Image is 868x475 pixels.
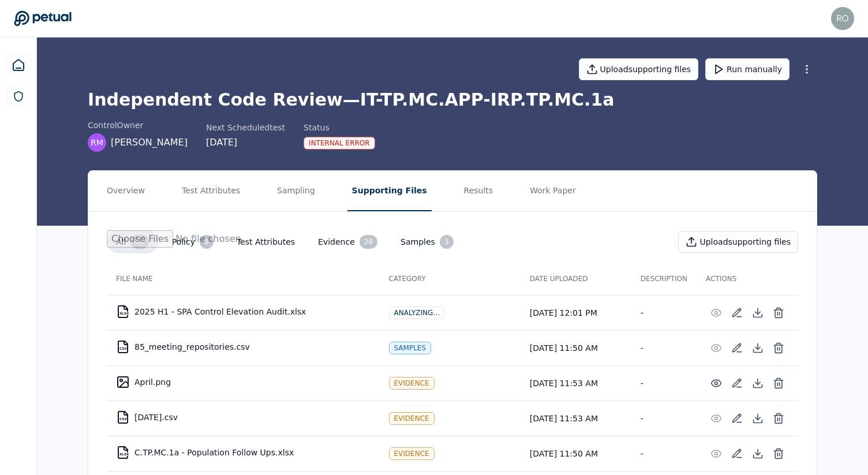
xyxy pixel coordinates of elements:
div: 28 [360,235,377,249]
span: RM [91,137,103,148]
button: Delete File [768,302,789,323]
nav: Tabs [88,171,817,211]
th: Date Uploaded [521,263,631,295]
div: Evidence [389,412,435,425]
button: Download File [747,338,768,358]
div: XLSX [119,312,129,315]
div: control Owner [88,119,188,131]
th: File Name [107,263,380,295]
div: [DATE] [206,136,285,149]
div: Evidence [389,377,435,390]
button: Delete File [768,408,789,429]
h1: Independent Code Review — IT-TP.MC.APP-IRP.TP.MC.1a [88,89,817,110]
td: - [631,330,697,365]
div: CSV [119,417,127,421]
td: [DATE] 12:01 PM [521,295,631,330]
button: Download File [747,408,768,429]
button: Test Attributes [227,231,304,252]
div: Evidence [389,447,435,460]
button: Add/Edit Description [727,338,747,358]
a: Dashboard [5,51,32,79]
button: Overview [102,171,149,211]
td: - [631,295,697,330]
button: Test Attributes [177,171,245,211]
button: Run manually [705,58,790,80]
a: SOC 1 Reports [6,84,31,109]
button: Preview File (hover for quick preview, click for full view) [706,302,727,323]
a: Go to Dashboard [14,10,72,27]
td: - [631,436,697,471]
div: CSV [119,347,127,350]
button: Work Paper [525,171,581,211]
button: Download File [747,302,768,323]
td: C.TP.MC.1a - Population Follow Ups.xlsx [107,439,380,466]
div: Internal Error [304,137,375,149]
button: Samples3 [391,230,463,253]
td: [DATE].csv [107,403,380,431]
span: [PERSON_NAME] [111,136,188,149]
td: - [631,401,697,436]
div: Status [304,122,375,133]
button: Preview File (hover for quick preview, click for full view) [706,443,727,464]
button: Delete File [768,443,789,464]
button: Delete File [768,373,789,394]
td: [DATE] 11:50 AM [521,436,631,471]
td: - [631,365,697,401]
button: Preview File (hover for quick preview, click for full view) [706,373,727,394]
th: Description [631,263,697,295]
button: Delete File [768,338,789,358]
button: Add/Edit Description [727,443,747,464]
button: Preview File (hover for quick preview, click for full view) [706,408,727,429]
button: More Options [796,59,817,80]
div: 3 [440,235,454,249]
button: Supporting Files [347,171,432,211]
th: Category [380,263,521,295]
div: Next Scheduled test [206,122,285,133]
button: Sampling [272,171,320,211]
button: Download File [747,373,768,394]
td: [DATE] 11:50 AM [521,330,631,365]
button: Add/Edit Description [727,302,747,323]
button: Download File [747,443,768,464]
button: Evidence28 [309,230,387,253]
button: Preview File (hover for quick preview, click for full view) [706,338,727,358]
div: XLSX [119,452,129,456]
button: Uploadsupporting files [579,58,699,80]
img: roberto+klaviyo@petual.ai [831,7,854,30]
th: Actions [697,263,798,295]
td: 2025 H1 - SPA Control Elevation Audit.xlsx [107,298,380,326]
div: Analyzing... [389,306,445,319]
td: April.png [107,368,380,396]
td: [DATE] 11:53 AM [521,365,631,401]
div: 42 [130,235,148,249]
button: Policy8 [163,230,223,253]
div: 8 [200,235,214,249]
div: Samples [389,342,432,354]
button: Results [459,171,498,211]
button: Add/Edit Description [727,373,747,394]
button: Uploadsupporting files [678,231,798,253]
td: 85_meeting_repositories.csv [107,333,380,361]
button: All42 [107,230,158,253]
td: [DATE] 11:53 AM [521,401,631,436]
button: Add/Edit Description [727,408,747,429]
